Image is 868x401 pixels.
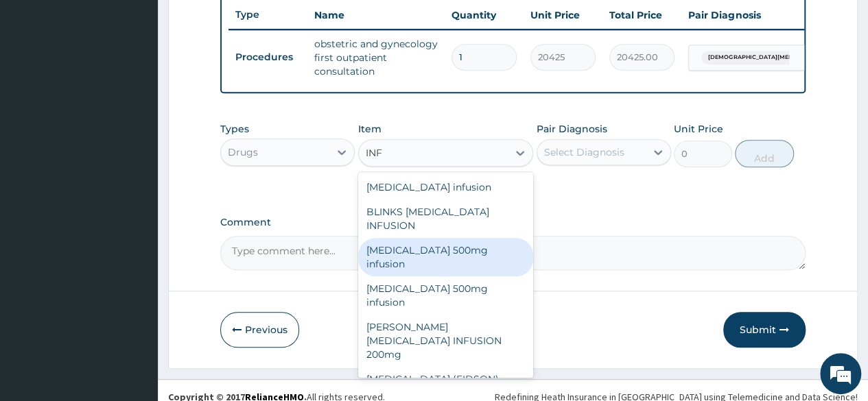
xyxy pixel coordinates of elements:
button: Add [735,140,793,167]
button: Previous [220,312,299,348]
th: Type [228,2,307,27]
div: Minimize live chat window [225,7,258,40]
th: Pair Diagnosis [681,1,832,29]
label: Unit Price [674,122,723,136]
td: obstetric and gynecology first outpatient consultation [307,30,445,85]
div: Chat with us now [71,77,231,95]
div: [PERSON_NAME] [MEDICAL_DATA] INFUSION 200mg [358,315,534,367]
div: BLINKS [MEDICAL_DATA] INFUSION [358,199,534,238]
div: [MEDICAL_DATA] infusion [358,175,534,199]
textarea: Type your message and hit 'Enter' [7,260,261,308]
label: Item [358,122,382,136]
th: Unit Price [524,1,602,29]
div: Select Diagnosis [544,145,624,159]
div: [MEDICAL_DATA] 500mg infusion [358,276,534,315]
img: d_794563401_company_1708531726252_794563401 [25,69,56,103]
th: Quantity [445,1,524,29]
th: Name [307,1,445,29]
td: Procedures [228,45,307,70]
span: We're online! [80,116,189,254]
label: Pair Diagnosis [537,122,607,136]
button: Submit [723,312,806,348]
label: Comment [220,217,806,228]
div: [MEDICAL_DATA] 500mg infusion [358,238,534,276]
th: Total Price [602,1,681,29]
div: Drugs [228,145,258,159]
label: Types [220,123,249,135]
